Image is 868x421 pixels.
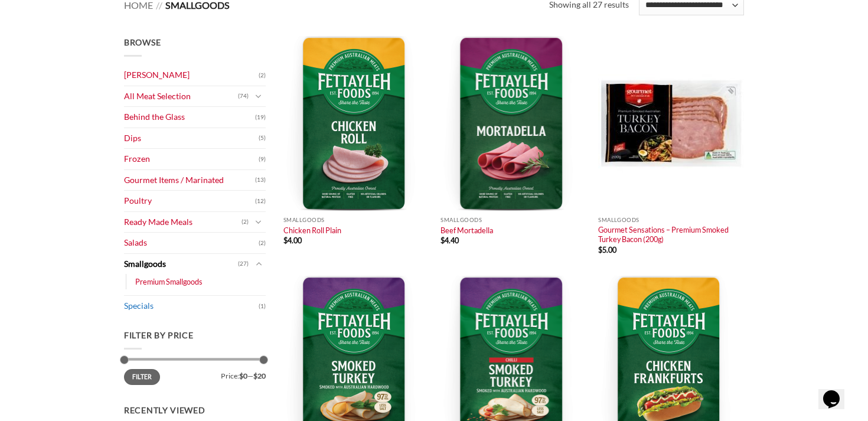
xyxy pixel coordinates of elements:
[598,36,744,211] img: Gourmet Sensations – Premium Smoked Turkey Bacon (200g)
[124,65,259,86] a: [PERSON_NAME]
[440,226,493,235] a: Beef Mortadella
[124,254,238,275] a: Smallgoods
[259,234,266,252] span: (2)
[440,217,586,223] p: Smallgoods
[598,225,744,244] a: Gourmet Sensations – Premium Smoked Turkey Bacon (200g)
[124,107,255,128] a: Behind the Glass
[255,192,266,210] span: (12)
[598,245,602,254] span: $
[283,217,429,223] p: Smallgoods
[440,236,445,245] span: $
[124,212,242,233] a: Ready Made Meals
[283,226,341,235] a: Chicken Roll Plain
[124,37,161,47] span: Browse
[259,151,266,168] span: (9)
[255,171,266,189] span: (13)
[259,67,266,84] span: (2)
[124,369,160,385] button: Filter
[239,371,247,380] span: $0
[598,245,616,254] bdi: 5.00
[124,86,238,107] a: All Meat Selection
[283,236,288,245] span: $
[259,129,266,147] span: (5)
[283,236,302,245] bdi: 4.00
[124,330,194,340] span: Filter by price
[124,405,205,415] span: Recently Viewed
[255,109,266,126] span: (19)
[124,170,255,191] a: Gourmet Items / Marinated
[283,36,429,211] img: Chicken Roll Plain
[124,191,255,211] a: Poultry
[440,36,586,211] img: Beef Mortadella
[252,90,266,103] button: Toggle
[124,296,259,316] a: Specials
[238,255,249,273] span: (27)
[598,217,744,223] p: Smallgoods
[124,233,259,253] a: Salads
[242,213,249,231] span: (2)
[124,128,259,149] a: Dips
[259,298,266,315] span: (1)
[818,374,856,409] iframe: chat widget
[124,369,266,380] div: Price: —
[252,257,266,270] button: Toggle
[440,236,459,245] bdi: 4.40
[253,371,266,380] span: $20
[238,87,249,105] span: (74)
[124,149,259,169] a: Frozen
[135,274,203,289] a: Premium Smallgoods
[252,216,266,229] button: Toggle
